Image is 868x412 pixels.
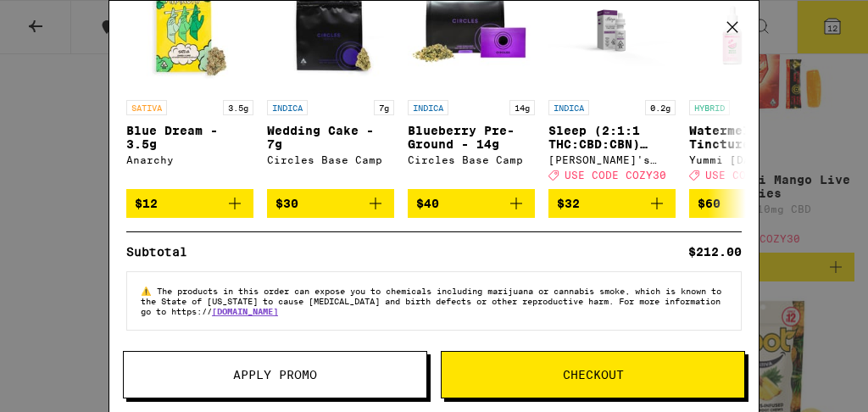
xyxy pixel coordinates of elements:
[689,154,816,165] div: Yummi [DATE]
[267,124,394,151] p: Wedding Cake - 7g
[688,246,742,258] div: $212.00
[275,197,298,210] span: $30
[212,306,278,316] a: [DOMAIN_NAME]
[557,197,580,210] span: $32
[408,100,448,115] p: INDICA
[126,124,253,151] p: Blue Dream - 3.5g
[548,189,676,218] button: Add to bag
[689,124,816,151] p: Watermelon 1:1 Tincture
[509,100,535,115] p: 14g
[698,197,721,210] span: $60
[689,100,730,115] p: HYBRID
[548,124,676,151] p: Sleep (2:1:1 THC:CBD:CBN) Tincture - 200mg
[705,170,807,181] span: USE CODE COZY30
[374,100,394,115] p: 7g
[548,154,676,165] div: [PERSON_NAME]'s Medicinals
[689,189,816,218] button: Add to bag
[408,189,535,218] button: Add to bag
[441,351,745,398] button: Checkout
[126,246,199,258] div: Subtotal
[141,286,157,296] span: ⚠️
[141,286,721,316] span: The products in this order can expose you to chemicals including marijuana or cannabis smoke, whi...
[408,124,535,151] p: Blueberry Pre-Ground - 14g
[565,170,666,181] span: USE CODE COZY30
[135,197,158,210] span: $12
[10,12,122,25] span: Hi. Need any help?
[123,351,427,398] button: Apply Promo
[126,154,253,165] div: Anarchy
[126,189,253,218] button: Add to bag
[223,100,253,115] p: 3.5g
[416,197,439,210] span: $40
[233,369,317,381] span: Apply Promo
[267,100,308,115] p: INDICA
[563,369,624,381] span: Checkout
[408,154,535,165] div: Circles Base Camp
[548,100,589,115] p: INDICA
[267,189,394,218] button: Add to bag
[645,100,676,115] p: 0.2g
[267,154,394,165] div: Circles Base Camp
